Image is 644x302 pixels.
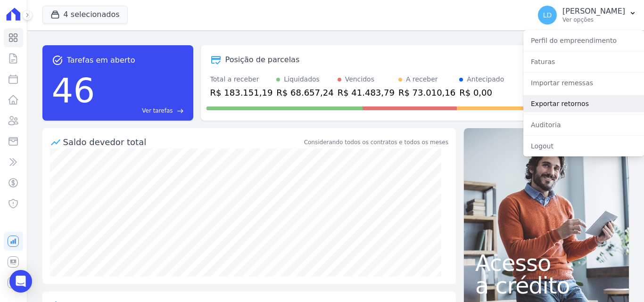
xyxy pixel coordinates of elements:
[467,74,504,84] div: Antecipado
[530,2,644,28] button: LD [PERSON_NAME] Ver opções
[523,53,644,70] a: Faturas
[42,6,128,24] button: 4 selecionados
[99,106,183,115] a: Ver tarefas east
[475,274,618,297] span: a crédito
[276,86,333,99] div: R$ 68.657,24
[523,95,644,112] a: Exportar retornos
[9,270,32,293] div: Open Intercom Messenger
[284,74,320,84] div: Liquidados
[523,116,644,133] a: Auditoria
[52,66,95,115] div: 46
[523,138,644,155] a: Logout
[523,74,644,91] a: Importar remessas
[398,86,455,99] div: R$ 73.010,16
[543,12,552,18] span: LD
[523,32,644,49] a: Perfil do empreendimento
[63,136,302,148] div: Saldo devedor total
[225,54,300,65] div: Posição de parcelas
[304,138,448,147] div: Considerando todos os contratos e todos os meses
[142,106,173,115] span: Ver tarefas
[475,252,618,274] span: Acesso
[562,16,625,24] p: Ver opções
[338,86,395,99] div: R$ 41.483,79
[52,55,63,66] span: task_alt
[177,107,184,114] span: east
[345,74,374,84] div: Vencidos
[562,7,625,16] p: [PERSON_NAME]
[459,86,504,99] div: R$ 0,00
[210,86,273,99] div: R$ 183.151,19
[67,55,135,66] span: Tarefas em aberto
[406,74,438,84] div: A receber
[210,74,273,84] div: Total a receber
